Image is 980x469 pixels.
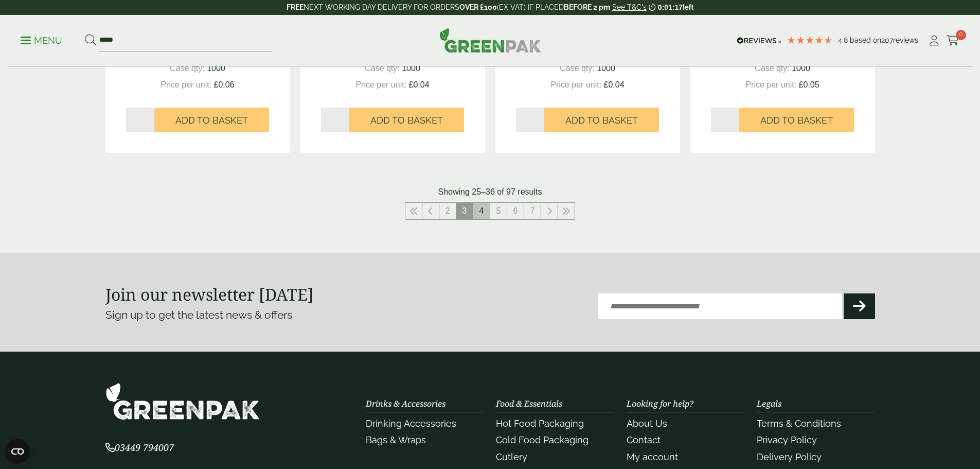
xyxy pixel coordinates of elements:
a: Hot Food Packaging [496,418,584,429]
span: £0.05 [799,80,819,89]
div: 4.79 Stars [787,36,833,45]
span: Case qty: [560,64,595,73]
i: Cart [947,36,959,46]
span: £0.06 [214,80,235,89]
strong: Join our newsletter [DATE] [105,283,314,305]
span: 207 [881,36,893,44]
a: Contact [627,435,661,445]
button: Add to Basket [349,108,464,132]
span: £0.04 [604,80,625,89]
span: 1000 [792,64,810,73]
button: Add to Basket [544,108,659,132]
a: Menu [21,34,62,45]
a: Drinking Accessories [366,418,456,429]
img: GreenPak Supplies [439,28,541,53]
span: reviews [893,36,918,44]
p: Showing 25–36 of 97 results [438,186,542,198]
span: Price per unit: [745,80,796,89]
span: £0.04 [409,80,430,89]
span: 4.8 [838,36,850,44]
span: 3 [456,203,473,219]
strong: OVER £100 [459,3,497,11]
span: Price per unit: [161,80,211,89]
span: Price per unit: [550,80,601,89]
span: 1000 [597,64,615,73]
a: See T&C's [612,3,647,11]
span: 03449 794007 [105,441,174,454]
a: Privacy Policy [757,435,817,445]
a: 2 [439,203,456,219]
p: Sign up to get the latest news & offers [105,307,452,323]
span: Case qty: [365,64,400,73]
span: 1000 [402,64,420,73]
a: 5 [490,203,507,219]
span: 0:01:17 [658,3,683,11]
strong: BEFORE 2 pm [564,3,610,11]
button: Add to Basket [154,108,269,132]
a: My account [627,451,678,462]
span: Case qty: [755,64,790,73]
span: left [683,3,693,11]
strong: FREE [287,3,304,11]
button: Open CMP widget [5,439,30,464]
a: Cutlery [496,451,527,462]
a: Delivery Policy [757,451,822,462]
a: 6 [507,203,524,219]
span: 1000 [207,64,225,73]
i: My Account [928,36,940,46]
img: GreenPak Supplies [105,383,260,420]
span: 0 [956,30,966,40]
span: Add to Basket [565,115,638,126]
a: 03449 794007 [105,443,174,453]
a: 7 [524,203,541,219]
span: Add to Basket [760,115,833,126]
span: Price per unit: [355,80,406,89]
button: Add to Basket [739,108,854,132]
a: 0 [947,33,959,48]
a: Bags & Wraps [366,435,426,445]
span: Add to Basket [175,115,248,126]
img: REVIEWS.io [737,37,781,44]
p: Menu [21,34,62,47]
span: Add to Basket [370,115,443,126]
span: Based on [850,36,881,44]
a: About Us [627,418,667,429]
span: Case qty: [170,64,205,73]
a: Cold Food Packaging [496,435,589,445]
a: Terms & Conditions [757,418,841,429]
a: 4 [473,203,490,219]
